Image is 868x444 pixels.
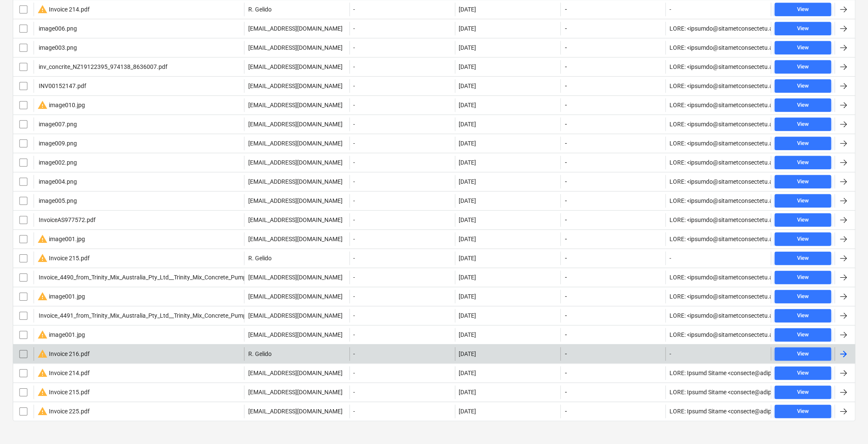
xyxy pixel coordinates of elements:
div: - [669,350,671,357]
p: [EMAIL_ADDRESS][DOMAIN_NAME] [248,196,342,205]
span: - [564,43,568,52]
span: warning [37,330,48,340]
p: [EMAIL_ADDRESS][DOMAIN_NAME] [248,292,342,301]
div: [DATE] [459,408,476,415]
span: - [564,292,568,301]
div: [DATE] [459,350,476,357]
div: Invoice 214.pdf [37,4,90,14]
p: [EMAIL_ADDRESS][DOMAIN_NAME] [248,24,342,33]
div: View [797,62,809,72]
div: - [669,255,671,262]
div: Invoice 215.pdf [37,253,90,263]
div: - [349,117,455,131]
button: View [774,366,831,380]
div: View [797,43,809,53]
span: warning [37,4,48,14]
div: - [349,385,455,399]
span: warning [37,349,48,359]
div: [DATE] [459,312,476,319]
button: View [774,98,831,112]
p: [EMAIL_ADDRESS][DOMAIN_NAME] [248,216,342,224]
div: image003.png [37,44,77,51]
button: View [774,309,831,322]
div: - [349,98,455,112]
div: [DATE] [459,159,476,166]
button: View [774,3,831,16]
span: - [564,139,568,148]
span: - [564,350,568,358]
p: [EMAIL_ADDRESS][DOMAIN_NAME] [248,273,342,282]
div: View [797,253,809,263]
button: View [774,22,831,35]
span: - [564,177,568,186]
div: View [797,24,809,34]
button: View [774,213,831,227]
p: [EMAIL_ADDRESS][DOMAIN_NAME] [248,158,342,167]
p: [EMAIL_ADDRESS][DOMAIN_NAME] [248,311,342,320]
span: - [564,235,568,243]
p: [EMAIL_ADDRESS][DOMAIN_NAME] [248,43,342,52]
span: - [564,369,568,377]
div: View [797,349,809,359]
p: R. Gelido [248,350,271,358]
div: View [797,5,809,14]
button: View [774,270,831,284]
button: View [774,347,831,361]
div: - [349,270,455,284]
div: [DATE] [459,102,476,108]
p: [EMAIL_ADDRESS][DOMAIN_NAME] [248,388,342,396]
div: - [349,175,455,188]
div: image010.jpg [37,100,85,110]
p: [EMAIL_ADDRESS][DOMAIN_NAME] [248,407,342,416]
p: [EMAIL_ADDRESS][DOMAIN_NAME] [248,177,342,186]
div: [DATE] [459,293,476,300]
iframe: Chat Widget [825,403,868,444]
span: - [564,330,568,339]
div: View [797,196,809,206]
div: - [669,6,671,13]
div: image001.jpg [37,291,85,302]
div: - [349,22,455,35]
div: View [797,234,809,244]
span: - [564,5,568,14]
span: warning [37,368,48,378]
span: - [564,311,568,320]
span: warning [37,253,48,263]
span: - [564,196,568,205]
div: [DATE] [459,121,476,128]
span: warning [37,234,48,244]
div: [DATE] [459,236,476,242]
div: [DATE] [459,216,476,223]
div: inv_concrite_NZ19122395_974138_8636007.pdf [37,63,167,70]
div: image001.jpg [37,234,85,244]
button: View [774,137,831,150]
div: - [349,213,455,227]
span: warning [37,406,48,416]
span: - [564,273,568,282]
span: - [564,158,568,167]
div: View [797,177,809,187]
button: View [774,79,831,93]
div: image005.png [37,197,77,204]
p: [EMAIL_ADDRESS][DOMAIN_NAME] [248,330,342,339]
span: - [564,24,568,33]
div: View [797,158,809,168]
div: Invoice 216.pdf [37,349,90,359]
button: View [774,156,831,169]
button: View [774,404,831,418]
span: - [564,388,568,396]
div: [DATE] [459,370,476,376]
button: View [774,60,831,74]
p: R. Gelido [248,254,271,262]
button: View [774,328,831,342]
div: Invoice 214.pdf [37,368,90,378]
div: InvoiceAS977572.pdf [37,216,96,223]
div: - [349,232,455,246]
div: [DATE] [459,197,476,204]
div: - [349,347,455,361]
div: [DATE] [459,63,476,70]
div: [DATE] [459,6,476,13]
div: image007.png [37,121,77,128]
div: View [797,292,809,302]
